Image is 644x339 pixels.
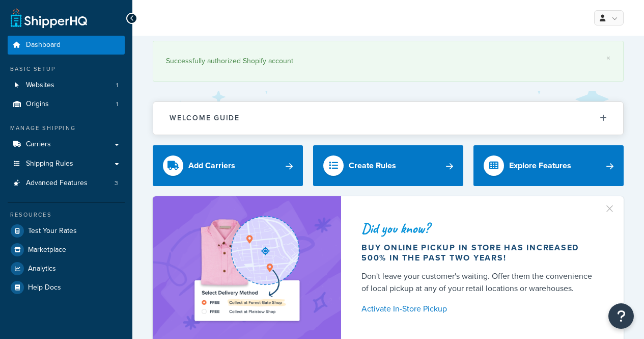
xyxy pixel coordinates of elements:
[473,145,624,186] a: Explore Features
[166,54,610,68] div: Successfully authorized Shopify account
[26,160,73,168] span: Shipping Rules
[8,124,125,133] div: Manage Shipping
[8,222,125,240] a: Test Your Rates
[8,259,125,278] a: Analytics
[116,81,118,90] span: 1
[26,179,88,188] span: Advanced Features
[8,241,125,259] a: Marketplace
[8,95,125,114] a: Origins1
[28,227,77,236] span: Test Your Rates
[8,76,125,95] li: Websites
[8,154,125,173] a: Shipping Rules
[28,283,61,292] span: Help Docs
[8,211,125,219] div: Resources
[171,212,323,326] img: ad-shirt-map-b0359fc47e01cab431d101c4b569394f6a03f54285957d908178d52f29eb9668.png
[8,174,125,193] li: Advanced Features
[361,221,599,236] div: Did you know?
[361,302,599,316] a: Activate In-Store Pickup
[606,54,610,62] a: ×
[188,159,235,173] div: Add Carriers
[608,303,634,329] button: Open Resource Center
[153,102,623,134] button: Welcome Guide
[26,41,61,49] span: Dashboard
[8,135,125,154] a: Carriers
[8,95,125,114] li: Origins
[8,65,125,73] div: Basic Setup
[8,36,125,55] a: Dashboard
[26,100,49,109] span: Origins
[8,174,125,193] a: Advanced Features3
[509,159,571,173] div: Explore Features
[8,76,125,95] a: Websites1
[26,81,54,90] span: Websites
[8,278,125,297] a: Help Docs
[26,140,51,149] span: Carriers
[28,265,56,273] span: Analytics
[313,145,463,186] a: Create Rules
[153,145,303,186] a: Add Carriers
[361,243,599,263] div: Buy online pickup in store has increased 500% in the past two years!
[115,179,118,188] span: 3
[116,100,118,109] span: 1
[349,159,396,173] div: Create Rules
[28,246,66,254] span: Marketplace
[170,114,240,122] h2: Welcome Guide
[361,270,599,295] div: Don't leave your customer's waiting. Offer them the convenience of local pickup at any of your re...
